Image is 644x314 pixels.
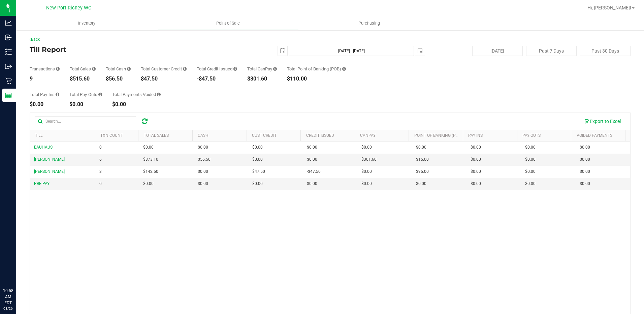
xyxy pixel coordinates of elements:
div: $110.00 [287,76,346,82]
div: $0.00 [30,102,59,107]
a: Till [35,133,42,138]
span: $373.10 [143,156,158,163]
span: Purchasing [349,20,389,26]
span: $0.00 [252,156,263,163]
button: [DATE] [472,46,523,56]
span: [PERSON_NAME] [34,157,65,162]
span: PRE-PAY [34,181,50,186]
span: $0.00 [525,181,536,187]
span: $0.00 [198,181,208,187]
inline-svg: Outbound [5,63,12,70]
h4: Till Report [30,46,230,53]
span: $0.00 [198,144,208,151]
i: Sum of all successful, non-voided payment transaction amounts using account credit as the payment... [183,67,187,71]
span: $0.00 [471,168,481,175]
a: Voided Payments [577,133,612,138]
div: Total Payments Voided [112,92,161,97]
div: Total Point of Banking (POB) [287,67,346,71]
span: $0.00 [143,181,154,187]
button: Past 7 Days [526,46,577,56]
i: Count of all successful payment transactions, possibly including voids, refunds, and cash-back fr... [56,67,60,71]
div: Total Pay-Ins [30,92,59,97]
i: Sum of all successful, non-voided payment transaction amounts using CanPay (as well as manual Can... [273,67,277,71]
span: $47.50 [252,168,265,175]
inline-svg: Inbound [5,34,12,41]
span: $0.00 [525,144,536,151]
span: Hi, [PERSON_NAME]! [587,5,631,10]
a: Purchasing [299,16,440,30]
a: Point of Banking (POB) [414,133,462,138]
i: Sum of all voided payment transaction amounts (excluding tips and transaction fees) within the da... [157,92,161,97]
span: Point of Sale [207,20,249,26]
div: $47.50 [141,76,187,82]
div: Total Credit Issued [197,67,237,71]
a: Cash [198,133,208,138]
span: $95.00 [416,168,429,175]
span: $0.00 [525,168,536,175]
i: Sum of all successful refund transaction amounts from purchase returns resulting in account credi... [233,67,237,71]
inline-svg: Analytics [5,20,12,26]
span: $15.00 [416,156,429,163]
span: -$47.50 [307,168,321,175]
div: $56.50 [106,76,131,82]
a: Credit Issued [306,133,334,138]
span: [PERSON_NAME] [34,169,65,174]
span: $0.00 [143,144,154,151]
a: Cust Credit [252,133,277,138]
button: Export to Excel [580,116,625,127]
span: $301.60 [361,156,377,163]
span: $0.00 [580,144,590,151]
div: $301.60 [247,76,277,82]
span: $0.00 [525,156,536,163]
span: 0 [99,181,102,187]
span: $0.00 [580,168,590,175]
span: $0.00 [471,144,481,151]
a: Point of Sale [157,16,298,30]
span: $0.00 [252,181,263,187]
span: $0.00 [361,168,372,175]
input: Search... [35,116,136,126]
a: Pay Ins [468,133,483,138]
div: Total Cash [106,67,131,71]
span: $0.00 [198,168,208,175]
span: $0.00 [471,181,481,187]
i: Sum of all cash pay-outs removed from tills within the date range. [98,92,102,97]
a: Total Sales [144,133,169,138]
span: 6 [99,156,102,163]
p: 08/26 [3,306,13,311]
span: $0.00 [307,156,317,163]
span: $142.50 [143,168,158,175]
span: $0.00 [580,181,590,187]
iframe: Resource center [7,260,27,280]
div: $0.00 [69,102,102,107]
span: $0.00 [361,181,372,187]
button: Past 30 Days [580,46,631,56]
span: select [278,46,287,56]
i: Sum of all cash pay-ins added to tills within the date range. [56,92,59,97]
div: Total Customer Credit [141,67,187,71]
div: $515.60 [70,76,96,82]
span: $0.00 [361,144,372,151]
div: Total CanPay [247,67,277,71]
span: $0.00 [252,144,263,151]
span: $0.00 [416,144,426,151]
inline-svg: Retail [5,77,12,84]
span: $0.00 [580,156,590,163]
div: Transactions [30,67,60,71]
a: CanPay [360,133,376,138]
inline-svg: Inventory [5,49,12,55]
div: $0.00 [112,102,161,107]
i: Sum of the successful, non-voided point-of-banking payment transaction amounts, both via payment ... [342,67,346,71]
a: Back [30,37,40,42]
span: $0.00 [471,156,481,163]
span: 3 [99,168,102,175]
span: Inventory [69,20,104,26]
span: New Port Richey WC [46,5,91,11]
span: $0.00 [416,181,426,187]
span: $0.00 [307,144,317,151]
span: $56.50 [198,156,211,163]
inline-svg: Reports [5,92,12,99]
div: -$47.50 [197,76,237,82]
p: 10:58 AM EDT [3,288,13,306]
span: 0 [99,144,102,151]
